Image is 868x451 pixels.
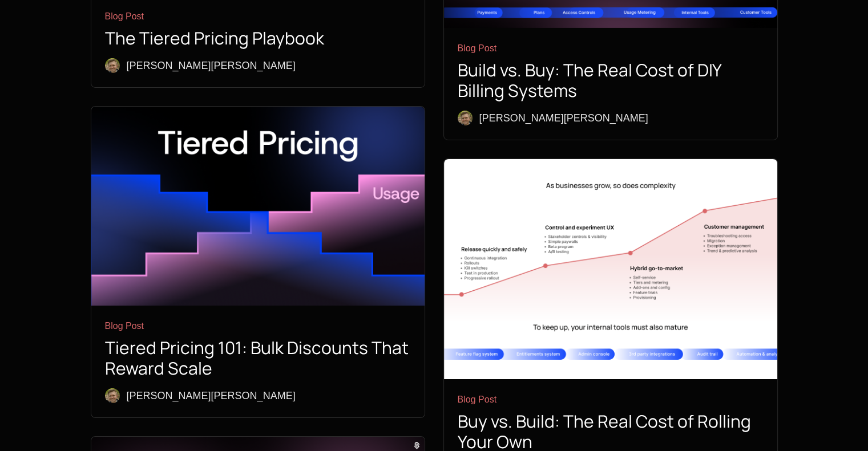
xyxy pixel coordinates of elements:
a: Tiered PricingBlog PostTiered Pricing 101: Bulk Discounts That Reward ScaleRyan Echternacht[PERSO... [91,107,425,417]
img: Ryan Echternacht [105,388,120,403]
div: Blog Post [458,42,764,55]
div: [PERSON_NAME] [PERSON_NAME] [479,110,648,126]
img: Tiered Pricing [91,107,425,306]
h1: Build vs. Buy: The Real Cost of DIY Billing Systems [458,60,764,101]
img: Complexity%20graph [444,159,777,379]
h1: The Tiered Pricing Playbook [105,28,411,48]
h1: Tiered Pricing 101: Bulk Discounts That Reward Scale [105,338,411,379]
div: [PERSON_NAME] [PERSON_NAME] [127,58,296,74]
img: Ryan Echternacht [105,58,120,73]
div: [PERSON_NAME] [PERSON_NAME] [127,388,296,404]
div: Blog Post [458,393,764,407]
div: Blog Post [105,319,411,333]
img: Ryan Echternacht [458,111,473,125]
div: Blog Post [105,10,411,23]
